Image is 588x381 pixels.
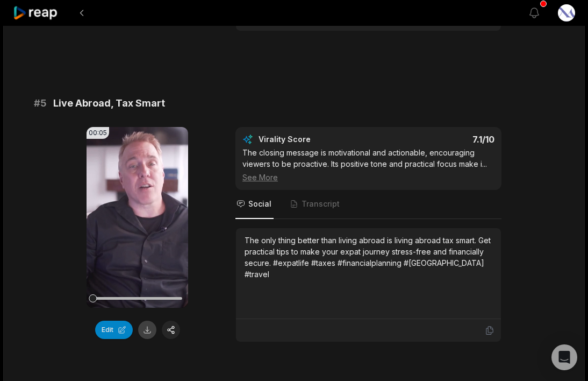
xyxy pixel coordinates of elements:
div: Open Intercom Messenger [551,344,577,370]
span: Social [248,199,271,209]
video: Your browser does not support mp4 format. [87,127,188,308]
div: 7.1 /10 [379,134,495,145]
span: Live Abroad, Tax Smart [53,96,165,111]
div: See More [242,172,494,183]
button: Edit [95,321,133,339]
nav: Tabs [235,190,501,219]
div: The only thing better than living abroad is living abroad tax smart. Get practical tips to make y... [245,235,492,280]
span: Transcript [302,199,340,209]
span: # 5 [34,96,47,111]
div: Virality Score [259,134,374,145]
div: The closing message is motivational and actionable, encouraging viewers to be proactive. Its posi... [242,147,494,183]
